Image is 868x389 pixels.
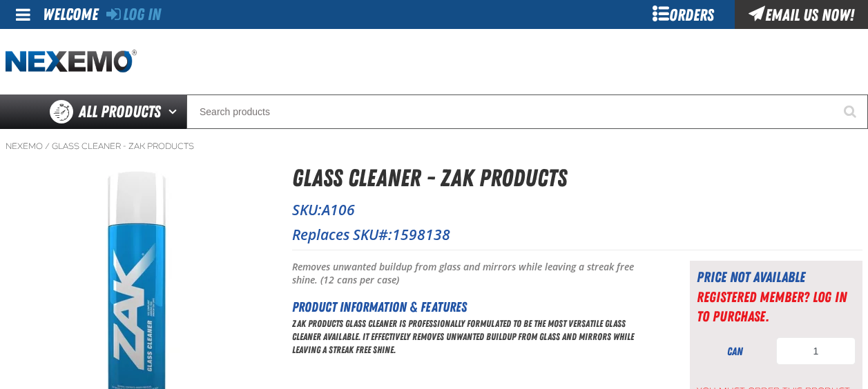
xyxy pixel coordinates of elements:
span: 1598138 [392,225,450,244]
span: / [45,141,50,152]
button: Open All Products pages [164,94,186,129]
span: A106 [322,200,355,219]
span: All Products [79,99,161,124]
p: Removes unwanted buildup from glass and mirrors while leaving a streak free shine. (12 cans per c... [292,261,655,287]
a: Glass Cleaner - ZAK Products [52,141,194,152]
p: ZAK Products Glass Cleaner is professionally formulated to be the most versatile glass cleaner av... [292,317,655,357]
h1: Glass Cleaner - ZAK Products [292,160,862,197]
button: Start Searching [833,94,868,129]
input: Search [186,94,868,129]
a: Log In [106,5,161,24]
a: Registered Member? Log In to purchase. [697,288,847,325]
p: SKU: [292,200,862,219]
h2: Product Information & Features [292,297,655,317]
a: Home [6,50,137,74]
p: Replaces SKU#: [292,225,862,244]
nav: Breadcrumbs [6,141,862,152]
input: Product Quantity [776,337,856,365]
div: can [697,344,773,359]
a: Nexemo [6,141,43,152]
div: Price not available [697,268,856,287]
img: Nexemo logo [6,50,137,74]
